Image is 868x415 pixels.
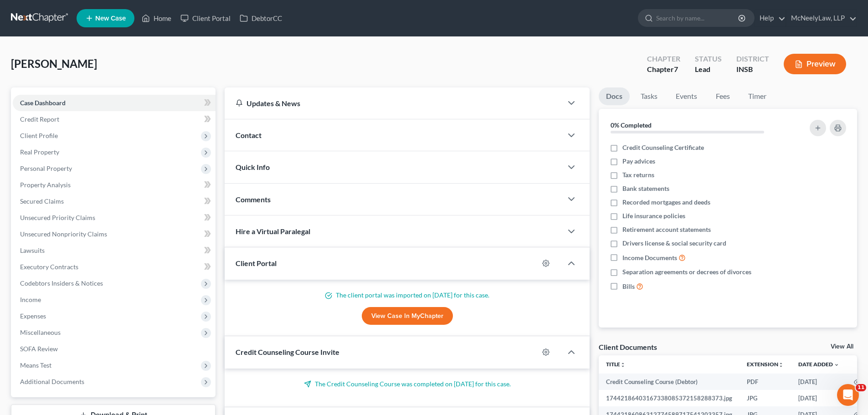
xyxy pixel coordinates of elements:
[236,195,271,204] span: Comments
[20,263,78,271] span: Executory Contracts
[20,378,84,385] span: Additional Documents
[236,379,579,389] p: The Credit Counseling Course was completed on [DATE] for this case.
[786,10,857,26] a: McNeelyLaw, LLP
[20,296,41,303] span: Income
[736,54,769,64] div: District
[176,10,235,26] a: Client Portal
[137,10,176,26] a: Home
[20,197,64,205] span: Secured Claims
[656,10,740,26] input: Search by name...
[834,362,839,368] i: expand_more
[791,390,847,406] td: [DATE]
[622,198,710,207] span: Recorded mortgages and deeds
[13,111,216,128] a: Credit Report
[20,181,71,189] span: Property Analysis
[95,15,126,22] span: New Case
[236,259,277,267] span: Client Portal
[20,99,66,107] span: Case Dashboard
[740,374,791,390] td: PDF
[736,64,769,75] div: INSB
[20,132,58,139] span: Client Profile
[20,246,45,254] span: Lawsuits
[13,95,216,111] a: Case Dashboard
[791,374,847,390] td: [DATE]
[755,10,786,26] a: Help
[599,390,740,406] td: 17442186403167338085372158288373.jpg
[695,64,722,75] div: Lead
[13,210,216,226] a: Unsecured Priority Claims
[740,390,791,406] td: JPG
[620,362,626,368] i: unfold_more
[695,54,722,64] div: Status
[236,348,339,356] span: Credit Counseling Course Invite
[831,343,853,350] a: View All
[13,226,216,242] a: Unsecured Nonpriority Claims
[13,242,216,259] a: Lawsuits
[647,54,680,64] div: Chapter
[20,312,46,320] span: Expenses
[236,163,270,171] span: Quick Info
[622,225,711,234] span: Retirement account statements
[798,361,839,368] a: Date Added expand_more
[20,279,103,287] span: Codebtors Insiders & Notices
[20,345,58,353] span: SOFA Review
[708,87,737,105] a: Fees
[236,131,262,139] span: Contact
[856,384,866,391] span: 11
[622,253,677,262] span: Income Documents
[20,164,72,172] span: Personal Property
[599,342,657,352] div: Client Documents
[622,211,685,220] span: Life insurance policies
[622,157,655,166] span: Pay advices
[11,57,97,70] span: [PERSON_NAME]
[784,54,846,74] button: Preview
[13,193,216,210] a: Secured Claims
[622,282,635,291] span: Bills
[20,328,61,336] span: Miscellaneous
[633,87,665,105] a: Tasks
[599,374,740,390] td: Credit Counseling Course (Debtor)
[20,148,59,156] span: Real Property
[20,214,95,221] span: Unsecured Priority Claims
[747,361,784,368] a: Extensionunfold_more
[13,341,216,357] a: SOFA Review
[674,65,678,73] span: 7
[611,121,652,129] strong: 0% Completed
[13,177,216,193] a: Property Analysis
[606,361,626,368] a: Titleunfold_more
[13,259,216,275] a: Executory Contracts
[741,87,774,105] a: Timer
[837,384,859,406] iframe: Intercom live chat
[647,64,680,75] div: Chapter
[599,87,630,105] a: Docs
[20,230,107,238] span: Unsecured Nonpriority Claims
[622,184,669,193] span: Bank statements
[20,361,51,369] span: Means Test
[668,87,704,105] a: Events
[622,143,704,152] span: Credit Counseling Certificate
[235,10,287,26] a: DebtorCC
[20,115,59,123] span: Credit Report
[778,362,784,368] i: unfold_more
[622,267,751,277] span: Separation agreements or decrees of divorces
[236,227,310,236] span: Hire a Virtual Paralegal
[236,291,579,300] p: The client portal was imported on [DATE] for this case.
[622,170,654,179] span: Tax returns
[622,239,726,248] span: Drivers license & social security card
[236,98,551,108] div: Updates & News
[362,307,453,325] a: View Case in MyChapter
